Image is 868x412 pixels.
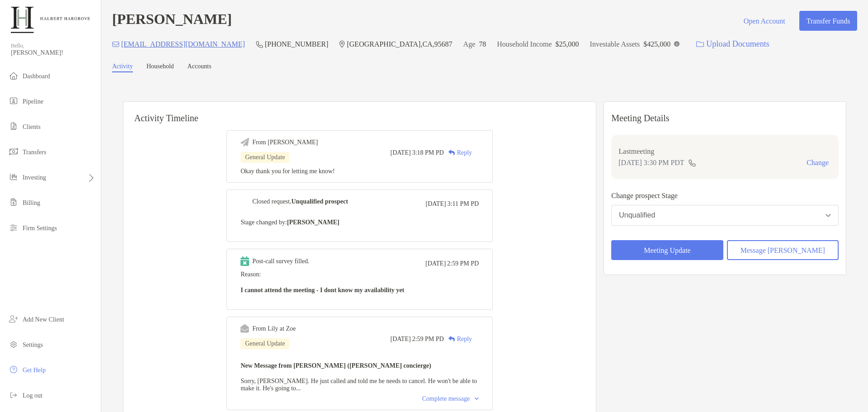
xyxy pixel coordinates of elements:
a: Upload Documents [690,34,775,54]
div: Post-call survey filled. [252,258,309,265]
img: Open dropdown arrow [826,214,831,217]
button: Unqualified [611,205,839,226]
span: [DATE] [426,200,446,208]
a: Accounts [188,63,212,72]
div: Closed request, [252,198,348,205]
p: [EMAIL_ADDRESS][DOMAIN_NAME] [121,38,245,50]
h6: Activity Timeline [123,102,596,123]
b: New Message from [PERSON_NAME] ([PERSON_NAME] concierge) [241,362,431,369]
img: Phone Icon [256,41,263,48]
p: Investable Assets [590,38,640,50]
span: [DATE] [425,260,446,267]
img: Zoe Logo [11,4,90,36]
span: Sorry, [PERSON_NAME]. He just called and told me he needs to cancel. He won't be able to make it.... [241,378,477,392]
span: Okay thank you for letting me know! [241,168,335,175]
div: Reply [444,334,472,344]
h4: [PERSON_NAME] [112,11,232,31]
span: Add New Client [23,316,64,323]
img: Event icon [241,138,249,147]
img: firm-settings icon [8,222,19,233]
p: $25,000 [556,38,579,50]
span: Log out [23,392,42,399]
p: Meeting Details [611,113,839,124]
img: Reply icon [448,150,455,156]
img: button icon [696,41,704,47]
p: 78 [479,38,486,50]
img: Reply icon [448,336,455,342]
span: [DATE] [391,149,411,156]
img: billing icon [8,197,19,208]
span: Investing [23,174,46,181]
img: communication type [688,159,696,166]
div: General Update [241,338,289,349]
p: [GEOGRAPHIC_DATA] , CA , 95687 [347,38,452,50]
img: Event icon [241,197,249,206]
button: Open Account [736,11,792,31]
span: 2:59 PM PD [412,336,444,343]
img: Chevron icon [475,398,479,400]
p: $425,000 [643,38,670,50]
a: Activity [112,63,133,72]
a: Household [146,63,174,72]
div: From [PERSON_NAME] [252,139,318,146]
span: Settings [23,341,43,348]
button: Transfer Funds [799,11,857,31]
img: transfers icon [8,146,19,157]
button: Meeting Update [611,240,723,260]
span: Pipeline [23,98,43,105]
div: Reply [444,148,472,157]
img: investing icon [8,171,19,182]
span: Billing [23,199,40,206]
img: add_new_client icon [8,313,19,324]
img: dashboard icon [8,70,19,81]
div: Complete message [422,395,479,403]
div: Unqualified [619,211,655,219]
button: Message [PERSON_NAME] [727,240,839,260]
img: logout icon [8,389,19,400]
img: clients icon [8,121,19,132]
p: Age [463,38,476,50]
p: Change prospect Stage [611,190,839,201]
img: Event icon [241,256,249,266]
p: Household Income [497,38,552,50]
p: [DATE] 3:30 PM PDT [618,157,684,168]
span: Clients [23,123,41,130]
p: [PHONE_NUMBER] [265,38,328,50]
div: General Update [241,152,289,163]
button: Change [804,158,831,167]
span: Transfers [23,149,46,156]
img: Email Icon [112,42,119,47]
img: Info Icon [674,41,679,47]
img: get-help icon [8,364,19,375]
span: 2:59 PM PD [447,260,479,267]
img: Location Icon [339,41,345,48]
img: settings icon [8,339,19,350]
b: Unqualified prospect [291,198,348,205]
b: [PERSON_NAME] [287,219,340,226]
span: Firm Settings [23,225,57,232]
img: Event icon [241,324,249,333]
div: From Lily at Zoe [252,325,296,332]
span: [PERSON_NAME]! [11,49,95,57]
p: Last meeting [618,146,831,157]
p: Stage changed by: [241,217,479,228]
span: [DATE] [391,336,411,343]
span: Get Help [23,367,46,374]
span: 3:11 PM PD [448,200,479,208]
span: Dashboard [23,73,50,80]
span: Reason: [241,271,479,296]
b: I cannot attend the meeting - I dont know my availability yet [241,287,404,294]
span: 3:18 PM PD [412,149,444,156]
img: pipeline icon [8,95,19,106]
